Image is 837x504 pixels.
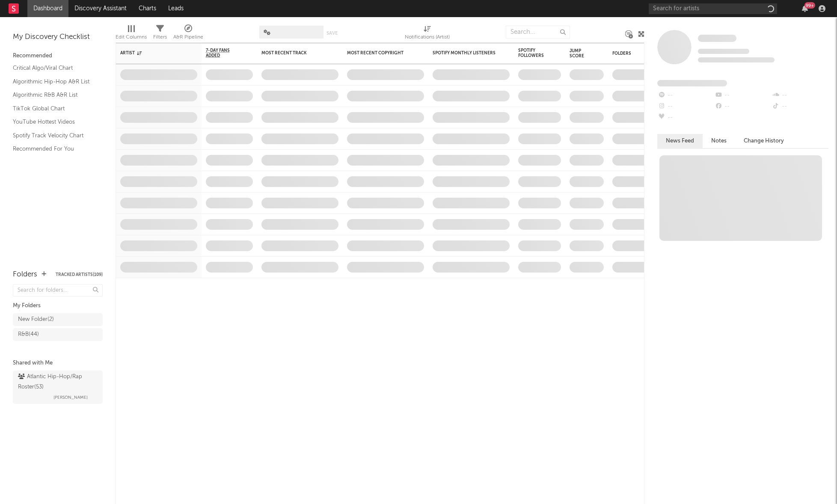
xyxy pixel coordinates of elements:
[261,50,326,56] div: Most Recent Track
[206,48,240,58] span: 7-Day Fans Added
[518,48,548,58] div: Spotify Followers
[698,34,736,43] a: Some Artist
[657,101,714,112] div: --
[173,21,203,46] div: A&R Pipeline
[116,32,147,42] div: Edit Columns
[13,104,94,113] a: TikTok Global Chart
[13,51,103,61] div: Recommended
[714,90,771,101] div: --
[13,313,103,326] a: New Folder(2)
[612,51,677,56] div: Folders
[13,90,94,100] a: Algorithmic R&B A&R List
[13,32,103,42] div: My Discovery Checklist
[657,80,727,86] span: Fans Added by Platform
[405,32,450,42] div: Notifications (Artist)
[698,35,736,42] span: Some Artist
[772,90,828,101] div: --
[53,392,88,403] span: [PERSON_NAME]
[13,328,103,341] a: R&B(44)
[714,101,771,112] div: --
[13,371,103,404] a: Atlantic Hip-Hop/Rap Roster(53)[PERSON_NAME]
[698,49,749,54] span: Tracking Since: [DATE]
[772,101,828,112] div: --
[804,2,815,9] div: 99 +
[657,112,714,123] div: --
[13,284,103,296] input: Search for folders...
[13,63,94,73] a: Critical Algo/Viral Chart
[405,21,450,46] div: Notifications (Artist)
[153,32,167,42] div: Filters
[153,21,167,46] div: Filters
[13,77,94,86] a: Algorithmic Hip-Hop A&R List
[13,358,103,368] div: Shared with Me
[506,26,570,39] input: Search...
[116,21,147,46] div: Edit Columns
[173,32,203,42] div: A&R Pipeline
[570,48,591,59] div: Jump Score
[802,5,808,12] button: 99+
[18,329,39,340] div: R&B ( 44 )
[13,301,103,311] div: My Folders
[13,270,37,280] div: Folders
[56,273,103,277] button: Tracked Artists(109)
[120,50,184,56] div: Artist
[703,134,735,148] button: Notes
[347,50,411,56] div: Most Recent Copyright
[657,90,714,101] div: --
[18,314,54,325] div: New Folder ( 2 )
[657,134,703,148] button: News Feed
[649,3,777,14] input: Search for artists
[18,372,95,392] div: Atlantic Hip-Hop/Rap Roster ( 53 )
[698,57,775,62] span: 0 fans last week
[433,50,497,56] div: Spotify Monthly Listeners
[13,131,94,140] a: Spotify Track Velocity Chart
[13,144,94,154] a: Recommended For You
[735,134,792,148] button: Change History
[326,31,338,36] button: Save
[13,117,94,127] a: YouTube Hottest Videos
